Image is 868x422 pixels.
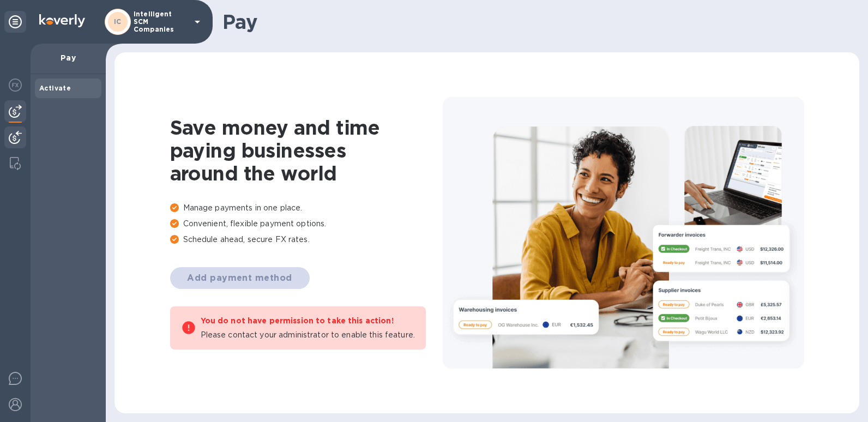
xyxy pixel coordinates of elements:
p: Manage payments in one place. [170,202,443,214]
p: Pay [39,52,97,63]
p: Intelligent SCM Companies [134,10,188,33]
h1: Pay [222,10,851,33]
img: Logo [39,14,85,27]
b: You do not have permission to take this action! [201,316,394,325]
p: Convenient, flexible payment options. [170,218,443,230]
b: IC [114,17,122,26]
h1: Save money and time paying businesses around the world [170,116,443,185]
b: Activate [39,84,71,92]
img: Foreign exchange [9,79,22,92]
p: Please contact your administrator to enable this feature. [201,329,415,341]
div: Unpin categories [4,11,26,33]
p: Schedule ahead, secure FX rates. [170,234,443,245]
